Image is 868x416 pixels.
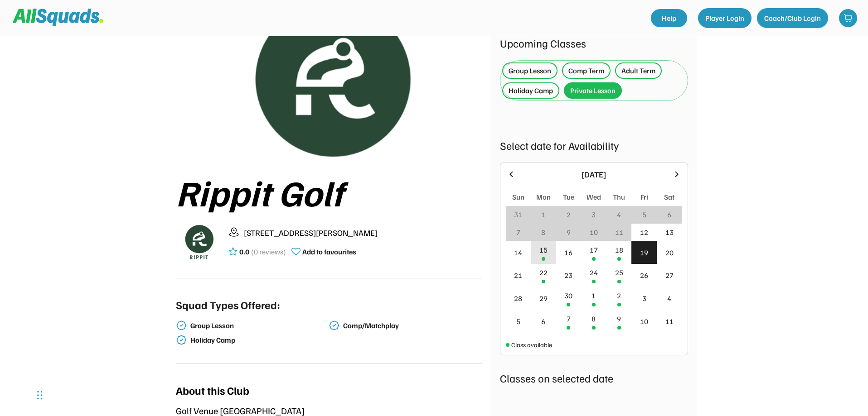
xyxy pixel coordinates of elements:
[536,191,551,202] div: Mon
[329,320,339,331] img: check-verified-01.svg
[568,65,604,76] div: Comp Term
[665,270,674,281] div: 27
[541,316,545,327] div: 6
[509,65,551,76] div: Group Lesson
[570,85,616,96] div: Private Lesson
[665,316,674,327] div: 11
[514,247,522,258] div: 14
[592,209,596,220] div: 3
[640,247,648,258] div: 19
[514,209,522,220] div: 31
[176,335,187,345] img: check-verified-01.svg
[539,267,548,278] div: 22
[204,26,453,161] img: Rippitlogov2_green.png
[590,267,598,278] div: 24
[587,191,601,202] div: Wed
[176,219,221,264] img: Rippitlogov2_green.png
[190,321,327,330] div: Group Lesson
[564,290,572,301] div: 30
[500,370,688,386] div: Classes on selected date
[567,209,571,220] div: 2
[176,320,187,331] img: check-verified-01.svg
[176,382,249,398] div: About this Club
[516,316,520,327] div: 5
[667,293,671,304] div: 4
[509,85,553,96] div: Holiday Camp
[615,227,623,238] div: 11
[511,340,552,349] div: Class available
[615,267,623,278] div: 25
[665,247,674,258] div: 20
[516,227,520,238] div: 7
[541,227,545,238] div: 8
[176,296,280,313] div: Squad Types Offered:
[698,8,752,28] button: Player Login
[514,293,522,304] div: 28
[640,227,648,238] div: 12
[590,227,598,238] div: 10
[539,293,548,304] div: 29
[640,191,648,202] div: Fri
[617,209,621,220] div: 4
[592,313,596,324] div: 8
[590,244,598,255] div: 17
[500,35,688,51] div: Upcoming Classes
[615,244,623,255] div: 18
[613,191,625,202] div: Thu
[844,14,853,23] img: shopping-cart-01%20%281%29.svg
[251,246,286,257] div: (0 reviews)
[521,168,667,181] div: [DATE]
[621,65,655,76] div: Adult Term
[651,9,687,27] a: Help
[640,316,648,327] div: 10
[642,209,646,220] div: 5
[757,8,828,28] button: Coach/Club Login
[539,244,548,255] div: 15
[617,313,621,324] div: 9
[13,9,103,26] img: Squad%20Logo.svg
[563,191,574,202] div: Tue
[564,247,572,258] div: 16
[244,227,482,239] div: [STREET_ADDRESS][PERSON_NAME]
[541,209,545,220] div: 1
[617,290,621,301] div: 2
[343,321,480,330] div: Comp/Matchplay
[592,290,596,301] div: 1
[512,191,524,202] div: Sun
[640,270,648,281] div: 26
[564,270,572,281] div: 23
[500,137,688,153] div: Select date for Availability
[667,209,671,220] div: 6
[176,172,482,212] div: Rippit Golf
[665,227,674,238] div: 13
[567,313,571,324] div: 7
[514,270,522,281] div: 21
[302,246,356,257] div: Add to favourites
[664,191,674,202] div: Sat
[190,336,327,344] div: Holiday Camp
[239,246,249,257] div: 0.0
[642,293,646,304] div: 3
[567,227,571,238] div: 9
